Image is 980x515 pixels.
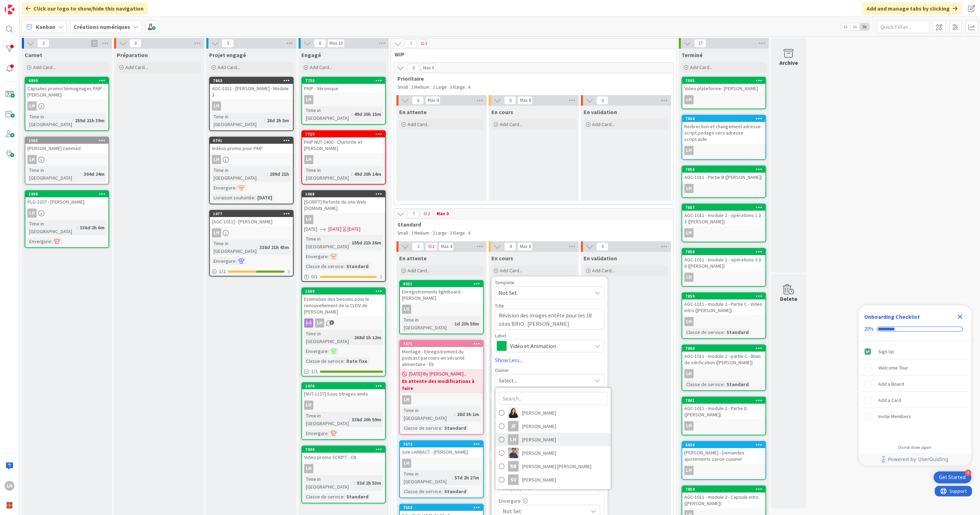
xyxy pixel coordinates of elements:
[861,344,968,359] div: Sign Up is complete.
[344,357,345,365] span: :
[304,429,328,437] div: Envergure
[209,210,294,277] a: 1077[AGC-1011] - [PERSON_NAME]LHTime in [GEOGRAPHIC_DATA]:338d 21h 43mEnvergure:1/2
[522,421,556,432] span: [PERSON_NAME]
[495,280,515,285] span: Template
[33,64,56,70] span: Add Card...
[499,376,517,385] span: Select...
[682,369,765,378] div: LH
[508,434,519,445] div: LH
[25,144,108,153] div: [PERSON_NAME] zammad
[25,77,109,131] a: 6890Capsules promo/témoignages PAIP - [PERSON_NAME]LHTime in [GEOGRAPHIC_DATA]:259d 21h 39m
[212,166,267,182] div: Time in [GEOGRAPHIC_DATA]
[684,228,693,237] div: LH
[682,204,765,211] div: 7857
[82,170,106,178] div: 304d 24m
[400,347,483,369] div: Montage - Enregistrement du podcast parcours en sécurité alimentaire - Eli
[402,395,411,404] div: LH
[311,368,318,375] span: 1/1
[453,320,481,328] div: 1d 23h 59m
[315,318,324,328] div: LH
[27,220,77,235] div: Time in [GEOGRAPHIC_DATA]
[349,416,350,423] span: :
[212,257,235,265] div: Envergure
[302,446,385,453] div: 7430
[78,224,106,231] div: 336d 2h 6m
[878,364,908,372] div: Welcome Tour
[345,357,369,365] div: Date fixe
[495,368,509,373] span: Owner
[72,117,73,124] span: :
[209,137,294,204] a: 6741Vidéos promo pour PAIPLHTime in [GEOGRAPHIC_DATA]:289d 21hEnvergure:Livraison souhaitée:[DATE]
[212,155,221,164] div: LH
[350,239,383,247] div: 155d 21h 36m
[400,341,483,347] div: 7671
[25,209,108,218] div: LH
[500,121,522,128] span: Add Card...
[685,205,765,210] div: 7857
[212,240,257,255] div: Time in [GEOGRAPHIC_DATA]
[352,170,383,178] div: 49d 20h 14m
[305,289,385,294] div: 1589
[399,340,484,435] a: 7671Montage - Enregistrement du podcast parcours en sécurité alimentaire - Eli[DATE] By [PERSON_N...
[402,316,452,331] div: Time in [GEOGRAPHIC_DATA]
[302,215,385,224] div: LH
[402,407,454,422] div: Time in [GEOGRAPHIC_DATA]
[682,293,765,299] div: 7859
[682,397,765,404] div: 7861
[861,409,968,424] div: Invite Members is incomplete.
[864,326,874,332] div: 20%
[682,204,765,226] div: 7857AGC-1011 - module 2 - opérations 1 à 3 ([PERSON_NAME])
[399,280,484,334] a: 8031Enregistrements lightboard - [PERSON_NAME]LHTime in [GEOGRAPHIC_DATA]:1d 23h 59m
[682,293,765,315] div: 7859AGC-1011 - module 2 - Partie C - Video intro ([PERSON_NAME])
[255,194,256,201] span: :
[399,440,484,498] a: 7672Site LARBACT - [PERSON_NAME]LHTime in [GEOGRAPHIC_DATA]:57d 2h 27mClasse de service:Standard
[27,209,37,218] div: LH
[877,20,929,33] input: Quick Filter...
[77,224,78,231] span: :
[302,137,385,153] div: PAIP NUT-2400 - Charlotte et [PERSON_NAME]
[304,225,317,233] span: [DATE]
[210,267,293,276] div: 1/2
[685,294,765,299] div: 7859
[301,77,386,125] a: 7730PAIP - VéroniqueLHTime in [GEOGRAPHIC_DATA]:49d 20h 15m
[210,77,293,99] div: 7863AGC-1011 - [PERSON_NAME] - Module 3
[302,95,385,104] div: LH
[212,184,235,192] div: Envergure
[400,441,483,447] div: 7672
[685,78,765,83] div: 7595
[29,78,108,83] div: 6890
[25,77,108,84] div: 6890
[304,330,351,345] div: Time in [GEOGRAPHIC_DATA]
[682,116,765,122] div: 7864
[235,184,237,192] span: :
[301,130,386,185] a: 7729PAIP NUT-2400 - Charlotte et [PERSON_NAME]LHTime in [GEOGRAPHIC_DATA]:49d 20h 14m
[684,421,693,430] div: LH
[495,433,611,446] a: LH[PERSON_NAME]
[81,170,82,178] span: :
[681,166,766,198] a: 7856AGC-1011 - Partie B ([PERSON_NAME])LH
[301,446,386,503] a: 7430Video promo SCRIPT - CNLHTime in [GEOGRAPHIC_DATA]:92d 2h 53mClasse de service:Standard
[684,317,693,326] div: LH
[210,137,293,144] div: 6741
[73,117,106,124] div: 259d 21h 39m
[682,77,765,84] div: 7595
[304,166,351,182] div: Time in [GEOGRAPHIC_DATA]
[402,424,441,432] div: Classe de service
[684,95,693,104] div: LH
[690,64,712,70] span: Add Card...
[495,406,611,420] a: GB[PERSON_NAME]
[210,101,293,111] div: LH
[218,64,240,70] span: Add Card...
[878,412,911,421] div: Invite Members
[403,341,483,346] div: 7671
[349,239,350,247] span: :
[29,192,108,197] div: 1098
[302,453,385,462] div: Video promo SCRIPT - CN
[400,459,483,468] div: LH
[304,347,328,355] div: Envergure
[878,380,904,388] div: Add a Board
[682,397,765,419] div: 7861AGC-1011 - module 2 - Partie D ([PERSON_NAME])
[265,117,291,124] div: 28d 2h 5m
[311,273,318,280] span: 0 / 1
[25,190,109,248] a: 1098PLG-3207 - [PERSON_NAME]LHTime in [GEOGRAPHIC_DATA]:336d 2h 6mEnvergure:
